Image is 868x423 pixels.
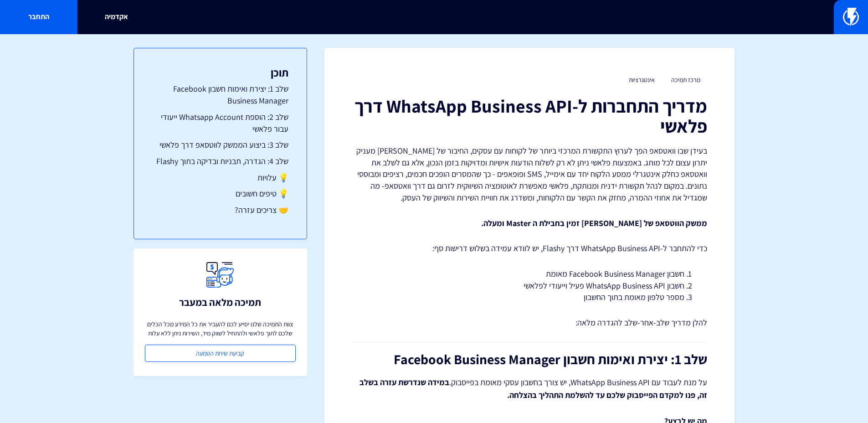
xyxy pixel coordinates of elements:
a: שלב 2: הוספת Whatsapp Account ייעודי עבור פלאשי [152,111,288,134]
p: כדי להתחבר ל-WhatsApp Business API דרך Flashy, יש לוודא עמידה בשלוש דרישות סף: [352,242,707,254]
li: מספר טלפון מאומת בתוך החשבון [375,291,684,303]
a: קביעת שיחת הטמעה [145,345,296,362]
strong: ממשק הווטסאפ של [PERSON_NAME] זמין בחבילת ה Master ומעלה. [481,218,707,228]
a: 💡 טיפים חשובים [152,188,288,200]
a: שלב 4: הגדרה, תבניות ובדיקה בתוך Flashy [152,155,288,167]
h1: מדריך התחברות ל-WhatsApp Business API דרך פלאשי [352,96,707,136]
strong: במידה שנדרשת עזרה בשלב זה, פנו למקדם הפייסבוק שלכם עד להשלמת התהליך בהצלחה. [360,377,707,400]
p: על מנת לעבוד עם WhatsApp Business API, יש צורך בחשבון עסקי מאומת בפייסבוק. [352,376,707,402]
a: 💡 עלויות [152,172,288,184]
h2: שלב 1: יצירת ואימות חשבון Facebook Business Manager [352,352,707,367]
a: אינטגרציות [629,76,655,84]
a: מרכז תמיכה [671,76,700,84]
li: חשבון Facebook Business Manager מאומת [375,268,684,280]
a: שלב 1: יצירת ואימות חשבון Facebook Business Manager [152,83,288,106]
a: 🤝 צריכים עזרה? [152,204,288,216]
li: חשבון WhatsApp Business API פעיל וייעודי לפלאשי [375,280,684,292]
p: צוות התמיכה שלנו יסייע לכם להעביר את כל המידע מכל הכלים שלכם לתוך פלאשי ולהתחיל לשווק מיד, השירות... [145,320,296,338]
h3: תוכן [152,67,288,78]
a: שלב 3: ביצוע הממשק לווטסאפ דרך פלאשי [152,139,288,151]
p: להלן מדריך שלב-אחר-שלב להגדרה מלאה: [352,317,707,329]
h3: תמיכה מלאה במעבר [179,297,261,308]
p: בעידן שבו וואטסאפ הפך לערוץ התקשורת המרכזי ביותר של לקוחות עם עסקים, החיבור של [PERSON_NAME] מעני... [352,145,707,204]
